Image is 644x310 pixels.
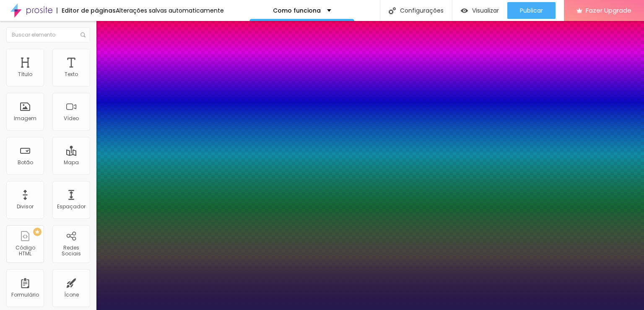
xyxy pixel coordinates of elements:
div: Redes Sociais [55,245,88,257]
div: Texto [65,71,78,77]
div: Código HTML [8,245,42,257]
button: Publicar [507,2,556,19]
div: Vídeo [64,116,79,121]
p: Como funciona [273,8,321,13]
span: Visualizar [472,7,499,14]
img: Icone [80,32,86,37]
img: Icone [389,7,396,14]
div: Divisor [17,204,34,210]
button: Visualizar [452,2,507,19]
div: Formulário [11,292,39,298]
div: Título [18,71,32,77]
div: Alterações salvas automaticamente [116,8,224,13]
div: Editor de páginas [57,8,116,13]
img: view-1.svg [461,7,468,14]
div: Espaçador [57,204,86,210]
div: Mapa [64,160,79,166]
span: Fazer Upgrade [586,7,631,14]
span: Publicar [520,7,543,14]
input: Buscar elemento [6,27,90,42]
div: Botão [18,160,33,166]
div: Imagem [14,116,36,121]
div: Ícone [64,292,79,298]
